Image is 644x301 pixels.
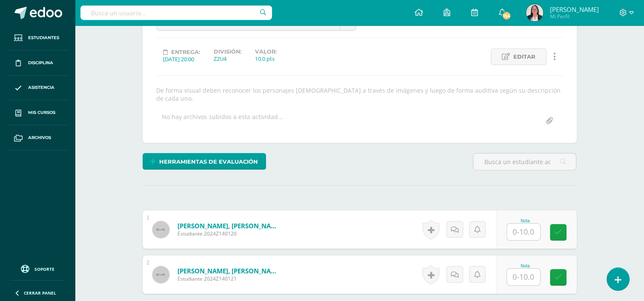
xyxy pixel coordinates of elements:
[28,34,59,41] span: Estudiantes
[255,48,277,55] label: Valor:
[28,60,53,66] span: Disciplina
[28,134,51,141] span: Archivos
[143,153,266,170] a: Herramientas de evaluación
[507,264,544,268] div: Nota
[28,109,55,116] span: Mis cursos
[7,26,68,51] a: Estudiantes
[214,48,241,55] label: División:
[214,55,241,62] div: Z2U4
[163,55,200,63] div: [DATE] 20:00
[28,84,54,91] span: Asistencia
[159,154,258,170] span: Herramientas de evaluación
[177,267,280,275] a: [PERSON_NAME], [PERSON_NAME]
[473,153,576,170] input: Busca un estudiante aquí...
[526,4,543,21] img: 574b1d17f96b15b40b404c5a41603441.png
[507,269,540,285] input: 0-10.0
[507,224,540,240] input: 0-10.0
[550,5,598,14] span: [PERSON_NAME]
[162,113,283,129] div: No hay archivos subidos a esta actividad...
[10,263,65,274] a: Soporte
[7,100,68,125] a: Mis cursos
[24,290,56,296] span: Cerrar panel
[80,6,272,20] input: Busca un usuario...
[513,49,535,65] span: Editar
[550,13,598,20] span: Mi Perfil
[507,219,544,223] div: Nota
[7,51,68,76] a: Disciplina
[255,55,277,62] div: 10.0 pts
[153,86,567,102] div: De forma visual deben reconocer los personajes [DEMOGRAPHIC_DATA] a través de imágenes y luego de...
[152,221,169,238] img: 45x45
[177,221,280,230] a: [PERSON_NAME], [PERSON_NAME]
[34,266,54,272] span: Soporte
[502,11,511,20] span: 154
[177,275,280,282] span: Estudiante 2024Z140121
[7,125,68,150] a: Archivos
[7,76,68,101] a: Asistencia
[152,266,169,283] img: 45x45
[177,230,280,237] span: Estudiante 2024Z140120
[171,49,200,55] span: Entrega:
